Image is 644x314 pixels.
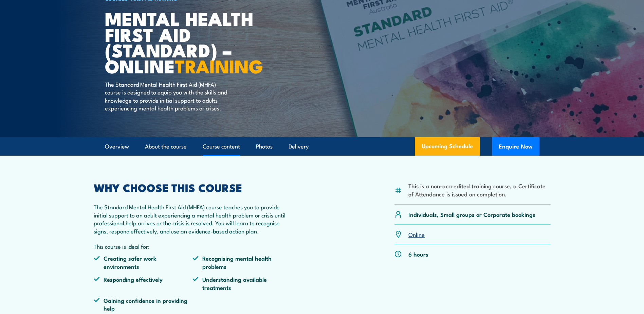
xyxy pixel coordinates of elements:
li: Creating safer work environments [94,254,193,270]
button: Enquire Now [492,137,539,156]
strong: TRAINING [175,51,263,80]
li: This is a non-accredited training course, a Certificate of Attendance is issued on completion. [408,182,551,198]
li: Recognising mental health problems [192,254,292,270]
a: Photos [256,138,273,156]
p: Individuals, Small groups or Corporate bookings [408,210,535,218]
p: The Standard Mental Health First Aid (MHFA) course teaches you to provide initial support to an a... [94,203,292,235]
a: About the course [145,138,187,156]
p: The Standard Mental Health First Aid (MHFA) course is designed to equip you with the skills and k... [105,80,229,112]
li: Gaining confidence in providing help [94,296,193,312]
h2: WHY CHOOSE THIS COURSE [94,182,292,192]
a: Online [408,230,425,238]
a: Course content [203,138,240,156]
a: Upcoming Schedule [415,137,480,156]
h1: Mental Health First Aid (Standard) – Online [105,10,273,74]
li: Understanding available treatments [192,275,292,291]
p: This course is ideal for: [94,242,292,250]
li: Responding effectively [94,275,193,291]
a: Delivery [289,138,309,156]
p: 6 hours [408,250,428,258]
a: Overview [105,138,129,156]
